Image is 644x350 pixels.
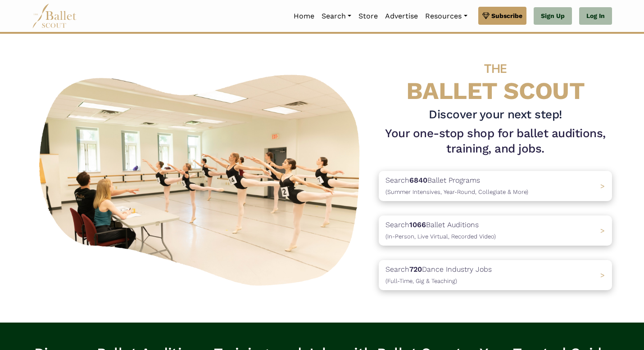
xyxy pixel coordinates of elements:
span: Subscribe [491,11,522,21]
p: Search Dance Industry Jobs [385,264,492,287]
span: (In-Person, Live Virtual, Recorded Video) [385,233,496,240]
a: Search1066Ballet Auditions(In-Person, Live Virtual, Recorded Video) > [379,215,612,246]
img: gem.svg [482,11,490,21]
span: (Full-Time, Gig & Teaching) [385,278,457,284]
span: (Summer Intensives, Year-Round, Collegiate & More) [385,188,528,195]
img: A group of ballerinas talking to each other in a ballet studio [32,65,372,291]
a: Search720Dance Industry Jobs(Full-Time, Gig & Teaching) > [379,260,612,290]
span: > [600,226,605,235]
a: Search [318,7,355,26]
a: Log In [579,7,612,25]
h1: Your one-stop shop for ballet auditions, training, and jobs. [379,126,612,157]
p: Search Ballet Programs [385,175,528,197]
h4: BALLET SCOUT [379,52,612,103]
span: THE [484,61,507,76]
b: 1066 [409,220,426,229]
a: Resources [422,7,471,26]
span: > [600,271,605,279]
a: Subscribe [478,7,526,25]
b: 720 [409,265,422,274]
a: Sign Up [534,7,572,25]
a: Search6840Ballet Programs(Summer Intensives, Year-Round, Collegiate & More)> [379,171,612,201]
a: Home [290,7,318,26]
h3: Discover your next step! [379,107,612,122]
b: 6840 [409,176,427,184]
p: Search Ballet Auditions [385,219,496,242]
span: > [600,182,605,190]
a: Advertise [381,7,422,26]
a: Store [355,7,381,26]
